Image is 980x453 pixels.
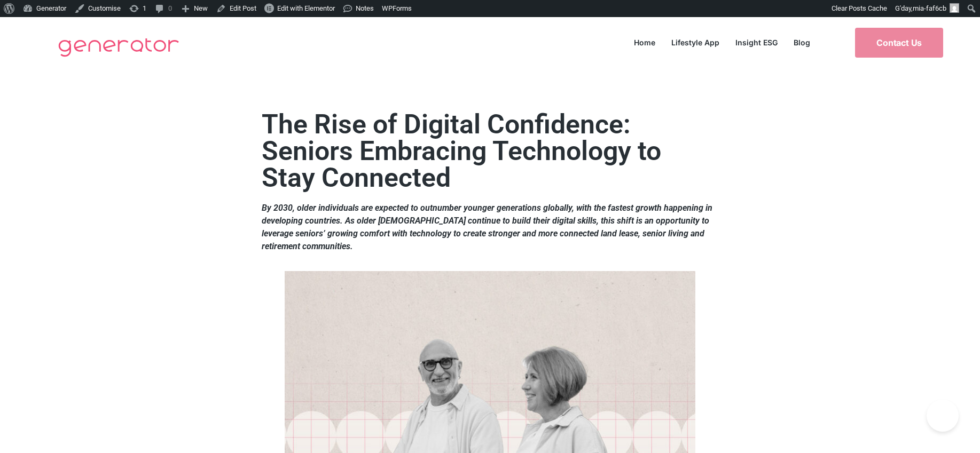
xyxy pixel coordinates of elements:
[626,35,818,50] nav: Menu
[262,111,718,191] h2: The Rise of Digital Confidence: Seniors Embracing Technology to Stay Connected
[786,35,818,50] a: Blog
[262,203,712,251] strong: By 2030, older individuals are expected to outnumber younger generations globally, with the faste...
[927,400,959,432] iframe: Toggle Customer Support
[277,4,335,12] span: Edit with Elementor
[663,35,727,50] a: Lifestyle App
[876,38,922,47] span: Contact Us
[855,28,943,58] a: Contact Us
[727,35,786,50] a: Insight ESG
[626,35,663,50] a: Home
[913,4,946,12] span: mia-faf6cb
